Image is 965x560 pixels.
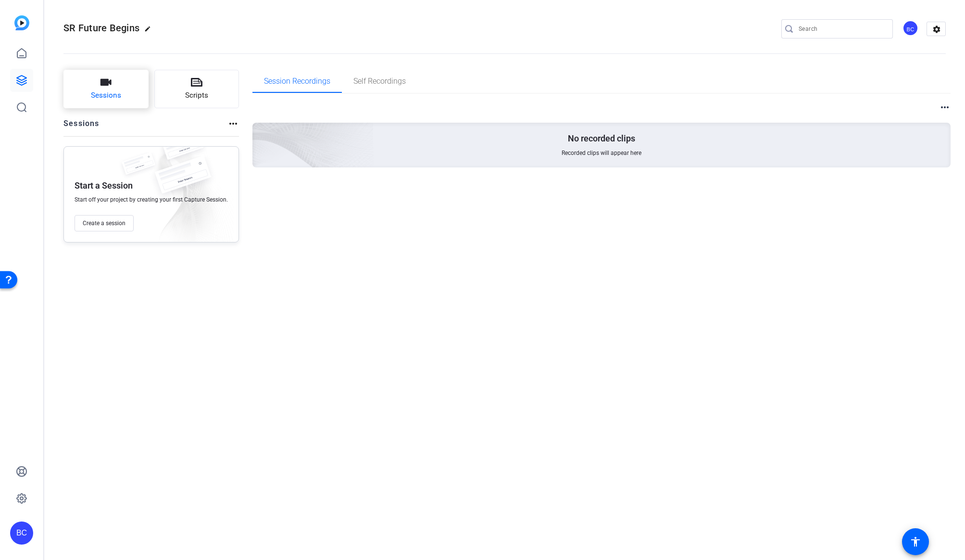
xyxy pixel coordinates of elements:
[63,70,149,108] button: Sessions
[144,25,156,37] mat-icon: edit
[145,27,374,236] img: embarkstudio-empty-session.png
[140,144,234,247] img: embarkstudio-empty-session.png
[902,20,919,37] ngx-avatar: Brian Curp
[927,22,946,37] mat-icon: settings
[568,133,635,144] p: No recorded clips
[14,15,29,30] img: blue-gradient.svg
[264,77,330,85] span: Session Recordings
[562,149,641,157] span: Recorded clips will appear here
[83,219,125,227] span: Create a session
[353,77,406,85] span: Self Recordings
[91,90,121,101] span: Sessions
[799,23,885,35] input: Search
[75,196,228,204] span: Start off your project by creating your first Capture Session.
[117,153,160,181] img: fake-session.png
[63,118,100,136] h2: Sessions
[63,22,139,34] span: SR Future Begins
[939,102,951,113] mat-icon: more_horiz
[227,118,239,129] mat-icon: more_horiz
[147,156,219,204] img: fake-session.png
[156,132,209,167] img: fake-session.png
[75,215,134,231] button: Create a session
[185,90,208,101] span: Scripts
[10,522,33,545] div: BC
[910,536,921,547] mat-icon: accessibility
[75,180,133,191] p: Start a Session
[902,20,918,36] div: BC
[154,70,239,108] button: Scripts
